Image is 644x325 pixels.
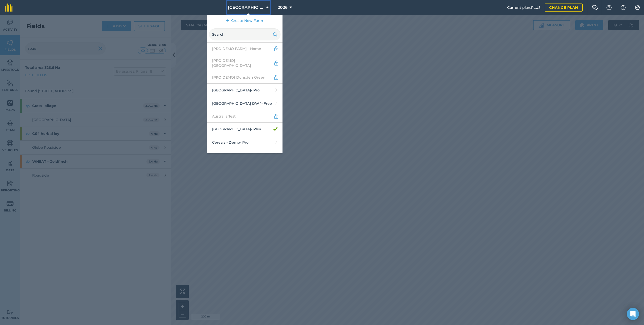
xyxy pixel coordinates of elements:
img: svg+xml;base64,PD94bWwgdmVyc2lvbj0iMS4wIiBlbmNvZGluZz0idXRmLTgiPz4KPCEtLSBHZW5lcmF0b3I6IEFkb2JlIE... [273,152,279,158]
input: Search [209,28,280,40]
a: [PRO DEMO] [GEOGRAPHIC_DATA] [207,55,283,71]
span: Current plan : PLUS [507,5,541,10]
a: [PRO DEMO] Dunsden Green [207,71,283,84]
img: svg+xml;base64,PD94bWwgdmVyc2lvbj0iMS4wIiBlbmNvZGluZz0idXRmLTgiPz4KPCEtLSBHZW5lcmF0b3I6IEFkb2JlIE... [273,74,279,80]
img: Two speech bubbles overlapping with the left bubble in the forefront [592,5,598,10]
img: svg+xml;base64,PD94bWwgdmVyc2lvbj0iMS4wIiBlbmNvZGluZz0idXRmLTgiPz4KPCEtLSBHZW5lcmF0b3I6IEFkb2JlIE... [273,60,279,66]
a: [GEOGRAPHIC_DATA] DW 1- Free [207,97,283,110]
img: svg+xml;base64,PHN2ZyB4bWxucz0iaHR0cDovL3d3dy53My5vcmcvMjAwMC9zdmciIHdpZHRoPSIxNyIgaGVpZ2h0PSIxNy... [621,5,626,11]
div: Open Intercom Messenger [627,308,639,320]
a: Australia Test [207,110,283,123]
a: Cereals - Demo- Pro [207,136,283,149]
img: svg+xml;base64,PD94bWwgdmVyc2lvbj0iMS4wIiBlbmNvZGluZz0idXRmLTgiPz4KPCEtLSBHZW5lcmF0b3I6IEFkb2JlIE... [273,113,279,119]
a: [GEOGRAPHIC_DATA]- Pro [207,84,283,97]
a: [PERSON_NAME]'s Farm [207,149,283,161]
a: [GEOGRAPHIC_DATA]- Plus [207,123,283,136]
a: Change plan [545,4,583,12]
span: 2026 [278,5,288,11]
img: svg+xml;base64,PHN2ZyB4bWxucz0iaHR0cDovL3d3dy53My5vcmcvMjAwMC9zdmciIHdpZHRoPSIxOSIgaGVpZ2h0PSIyNC... [273,31,277,37]
img: A cog icon [634,5,640,10]
span: [GEOGRAPHIC_DATA] [228,5,264,11]
img: svg+xml;base64,PD94bWwgdmVyc2lvbj0iMS4wIiBlbmNvZGluZz0idXRmLTgiPz4KPCEtLSBHZW5lcmF0b3I6IEFkb2JlIE... [273,46,279,52]
img: A question mark icon [606,5,612,10]
img: fieldmargin Logo [5,4,13,12]
a: [PRO DEMO FARM] - Home [207,43,283,55]
a: Create New Farm [207,15,283,26]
